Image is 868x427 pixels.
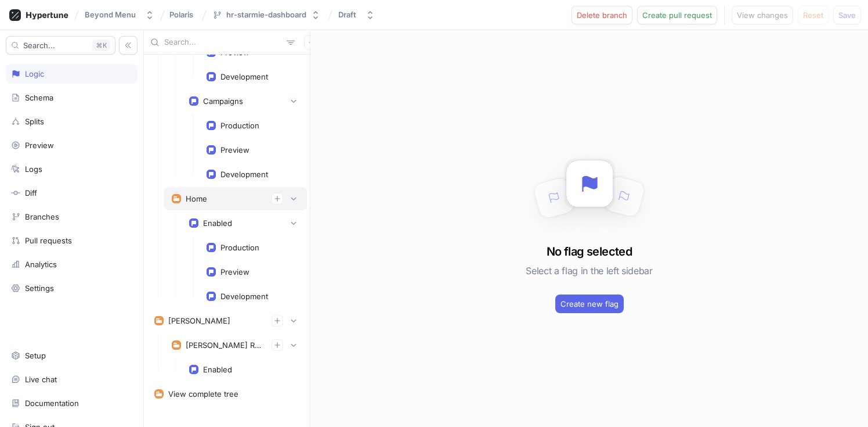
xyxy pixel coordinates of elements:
[803,12,823,19] span: Reset
[737,12,788,19] span: View changes
[25,117,44,126] div: Splits
[637,6,717,24] button: Create pull request
[85,10,136,20] div: Beyond Menu
[220,170,268,179] div: Development
[220,292,268,301] div: Development
[732,6,793,24] button: View changes
[164,37,282,48] input: Search...
[220,72,268,81] div: Development
[220,243,259,252] div: Production
[334,5,379,24] button: Draft
[6,36,115,55] button: Search...K
[168,316,230,325] div: [PERSON_NAME]
[555,295,624,313] button: Create new flag
[220,121,259,130] div: Production
[25,212,59,221] div: Branches
[203,365,232,374] div: Enabled
[186,340,262,350] div: [PERSON_NAME] Reputation Management
[25,164,42,174] div: Logs
[526,260,652,281] h5: Select a flag in the left sidebar
[6,393,138,413] a: Documentation
[80,5,159,24] button: Beyond Menu
[92,40,110,51] div: K
[25,69,44,78] div: Logic
[25,141,54,150] div: Preview
[226,10,306,20] div: hr-starmie-dashboard
[168,389,238,399] div: View complete tree
[169,10,193,19] span: Polaris
[220,267,249,277] div: Preview
[25,260,57,269] div: Analytics
[642,12,712,19] span: Create pull request
[203,96,243,106] div: Campaigns
[25,399,79,408] div: Documentation
[186,194,207,203] div: Home
[560,300,619,307] span: Create new flag
[25,236,72,245] div: Pull requests
[577,12,627,19] span: Delete branch
[838,12,856,19] span: Save
[338,10,356,20] div: Draft
[547,243,632,260] h3: No flag selected
[208,5,325,24] button: hr-starmie-dashboard
[572,6,632,24] button: Delete branch
[203,218,232,228] div: Enabled
[833,6,861,24] button: Save
[25,93,53,102] div: Schema
[25,375,57,384] div: Live chat
[25,188,37,198] div: Diff
[798,6,829,24] button: Reset
[25,284,54,293] div: Settings
[25,351,46,360] div: Setup
[23,42,55,49] span: Search...
[220,145,249,155] div: Preview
